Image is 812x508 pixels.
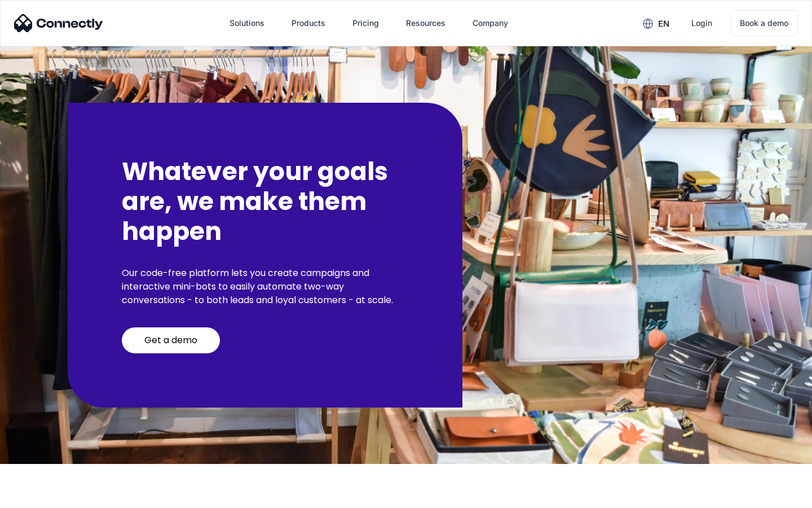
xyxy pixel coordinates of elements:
[144,335,197,346] div: Get a demo
[122,266,408,307] p: Our code-free platform lets you create campaigns and interactive mini-bots to easily automate two...
[343,10,388,37] a: Pricing
[730,10,798,36] a: Book a demo
[352,15,379,31] div: Pricing
[658,16,669,32] div: en
[292,15,325,31] div: Products
[406,15,445,31] div: Resources
[691,15,712,31] div: Login
[230,15,264,31] div: Solutions
[122,327,220,353] a: Get a demo
[473,15,508,31] div: Company
[23,488,68,504] ul: Language list
[122,157,408,246] h2: Whatever your goals are, we make them happen
[682,10,721,37] a: Login
[11,488,68,504] aside: Language selected: English
[14,14,103,32] img: Connectly Logo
